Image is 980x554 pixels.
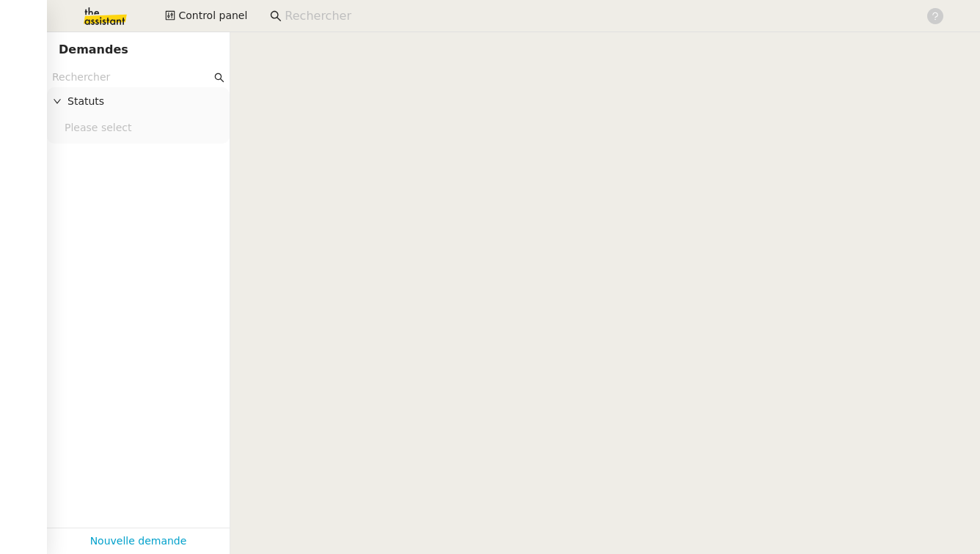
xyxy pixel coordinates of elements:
[59,40,128,60] nz-page-header-title: Demandes
[178,7,247,24] span: Control panel
[90,533,187,550] a: Nouvelle demande
[52,69,211,86] input: Rechercher
[67,93,224,110] span: Statuts
[285,7,910,26] input: Rechercher
[156,6,256,26] button: Control panel
[47,87,230,116] div: Statuts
